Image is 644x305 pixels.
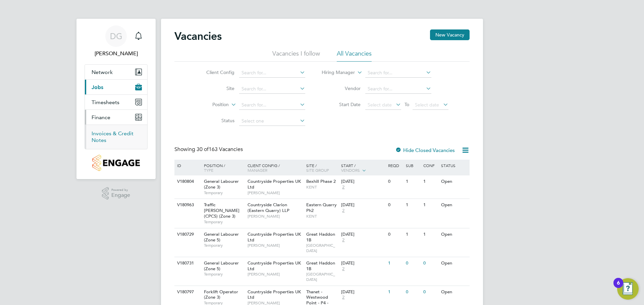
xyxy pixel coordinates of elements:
[272,50,320,62] li: Vacancies I follow
[341,208,345,214] span: 2
[248,272,303,277] span: [PERSON_NAME]
[196,118,234,124] label: Status
[174,146,244,153] div: Showing
[404,175,422,188] div: 1
[439,175,469,188] div: Open
[386,257,404,270] div: 1
[85,95,147,109] button: Timesheets
[386,228,404,241] div: 0
[422,199,439,211] div: 1
[422,160,439,171] div: Conf
[204,243,244,248] span: Temporary
[617,278,639,300] button: Open Resource Center, 6 new notifications
[204,167,213,173] span: Type
[175,257,199,270] div: V180731
[439,286,469,298] div: Open
[322,101,361,107] label: Start Date
[239,84,305,94] input: Search for...
[306,184,338,190] span: KENT
[85,65,147,79] button: Network
[306,231,335,243] span: Great Haddon 1B
[368,102,392,108] span: Select date
[204,219,244,225] span: Temporary
[422,286,439,298] div: 0
[111,187,130,193] span: Powered by
[204,202,239,219] span: Traffic [PERSON_NAME] (CPCS) (Zone 3)
[386,175,404,188] div: 0
[306,272,338,282] span: [GEOGRAPHIC_DATA]
[92,114,110,121] span: Finance
[204,190,244,196] span: Temporary
[386,199,404,211] div: 0
[430,29,470,40] button: New Vacancy
[85,25,148,58] a: DG[PERSON_NAME]
[204,231,239,243] span: General Labourer (Zone 5)
[110,32,122,41] span: DG
[204,260,239,272] span: General Labourer (Zone 5)
[422,228,439,241] div: 1
[92,130,133,143] a: Invoices & Credit Notes
[306,202,337,213] span: Eastern Quarry Ph2
[422,257,439,270] div: 0
[197,146,209,153] span: 30 of
[341,289,385,295] div: [DATE]
[365,84,431,94] input: Search for...
[248,178,301,190] span: Countryside Properties UK Ltd
[341,260,385,266] div: [DATE]
[190,101,229,108] label: Position
[174,29,222,43] h2: Vacancies
[341,202,385,208] div: [DATE]
[85,110,147,125] button: Finance
[386,286,404,298] div: 1
[617,283,620,292] div: 6
[92,84,103,90] span: Jobs
[204,272,244,277] span: Temporary
[341,237,345,243] span: 2
[439,228,469,241] div: Open
[248,260,301,272] span: Countryside Properties UK Ltd
[248,190,303,196] span: [PERSON_NAME]
[196,85,234,91] label: Site
[175,160,199,171] div: ID
[404,228,422,241] div: 1
[76,19,156,179] nav: Main navigation
[175,199,199,211] div: V180963
[439,160,469,171] div: Status
[248,202,289,213] span: Countryside Clarion (Eastern Quarry) LLP
[404,257,422,270] div: 0
[85,155,148,171] a: Go to home page
[92,155,140,171] img: countryside-properties-logo-retina.png
[306,178,336,184] span: Bexhill Phase 2
[341,167,360,173] span: Vendors
[204,289,238,300] span: Forklift Operator (Zone 3)
[341,295,345,300] span: 2
[196,69,234,75] label: Client Config
[246,160,305,176] div: Client Config /
[439,199,469,211] div: Open
[404,160,422,171] div: Sub
[341,184,345,190] span: 2
[306,260,335,272] span: Great Haddon 1B
[248,289,301,300] span: Countryside Properties UK Ltd
[248,243,303,248] span: [PERSON_NAME]
[248,214,303,219] span: [PERSON_NAME]
[85,50,148,58] span: David Green
[175,228,199,241] div: V180729
[204,178,239,190] span: General Labourer (Zone 3)
[415,102,439,108] span: Select date
[306,167,329,173] span: Site Group
[386,160,404,171] div: Reqd
[337,50,372,62] li: All Vacancies
[404,286,422,298] div: 0
[306,243,338,253] span: [GEOGRAPHIC_DATA]
[365,68,431,78] input: Search for...
[85,80,147,94] button: Jobs
[175,286,199,298] div: V180797
[175,175,199,188] div: V180804
[111,193,130,198] span: Engage
[92,99,119,105] span: Timesheets
[102,187,130,200] a: Powered byEngage
[248,231,301,243] span: Countryside Properties UK Ltd
[422,175,439,188] div: 1
[316,69,355,76] label: Hiring Manager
